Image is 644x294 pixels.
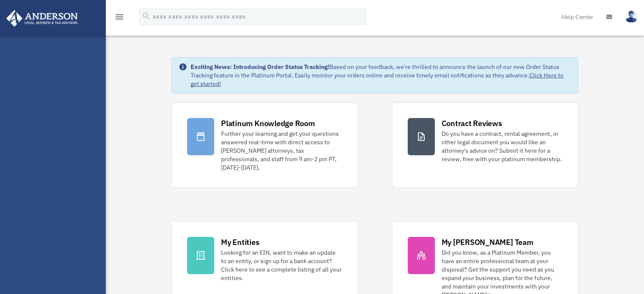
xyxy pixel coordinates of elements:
a: menu [114,15,124,22]
div: Platinum Knowledge Room [221,118,315,129]
i: search [141,11,151,21]
div: Do you have a contract, rental agreement, or other legal document you would like an attorney's ad... [442,129,563,163]
div: Looking for an EIN, want to make an update to an entity, or sign up for a bank account? Click her... [221,248,342,282]
img: Anderson Advisors Platinum Portal [4,10,80,27]
div: My Entities [221,237,259,247]
div: Based on your feedback, we're thrilled to announce the launch of our new Order Status Tracking fe... [191,63,571,88]
a: Click Here to get started! [191,71,564,88]
div: Contract Reviews [442,118,502,129]
img: User Pic [625,11,638,23]
i: menu [114,12,124,22]
a: Platinum Knowledge Room Further your learning and get your questions answered real-time with dire... [171,102,358,187]
strong: Exciting News: Introducing Order Status Tracking! [191,63,329,71]
div: My [PERSON_NAME] Team [442,237,533,247]
div: Further your learning and get your questions answered real-time with direct access to [PERSON_NAM... [221,129,342,172]
a: Contract Reviews Do you have a contract, rental agreement, or other legal document you would like... [392,102,578,187]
